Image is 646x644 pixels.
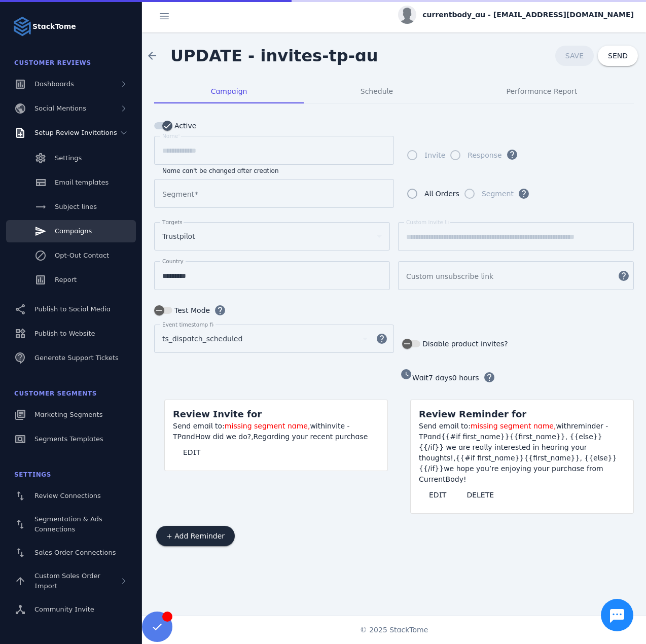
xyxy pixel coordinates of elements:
span: Settings [55,154,82,162]
span: DELETE [466,491,494,498]
span: SEND [608,52,628,59]
span: © 2025 StackTome [360,625,428,635]
span: Schedule [361,88,393,95]
label: Disable product invites? [420,338,508,350]
span: Segments Templates [34,435,103,443]
span: Community Invite [34,605,94,613]
a: Opt-Out Contact [6,244,136,267]
span: missing segment name, [225,422,310,430]
span: currentbody_au - [EMAIL_ADDRESS][DOMAIN_NAME] [422,10,634,20]
label: Segment [480,188,514,200]
a: Campaigns [6,220,136,242]
button: currentbody_au - [EMAIL_ADDRESS][DOMAIN_NAME] [398,6,634,24]
span: Dashboards [34,80,74,88]
a: Settings [6,147,136,169]
span: Review Reminder for [419,409,526,419]
mat-icon: help [370,333,394,345]
strong: StackTome [32,21,76,32]
span: Custom Sales Order Import [34,572,100,590]
a: Publish to Social Media [6,298,136,320]
span: Opt-Out Contact [55,252,109,259]
a: Segments Templates [6,428,136,450]
span: Settings [14,471,51,478]
a: Sales Order Connections [6,542,136,564]
img: profile.jpg [398,6,416,24]
span: Send email to: [173,422,225,430]
span: Subject lines [55,203,97,210]
mat-label: Custom unsubscribe link [406,272,493,280]
a: Review Connections [6,485,136,507]
div: All Orders [424,188,459,200]
span: Marketing Segments [34,411,102,418]
a: Marketing Segments [6,404,136,426]
span: Customer Segments [14,390,97,397]
span: EDIT [429,491,446,498]
a: Email templates [6,171,136,194]
mat-label: Event timestamp field [162,321,221,328]
span: + Add Reminder [166,532,225,540]
span: Send email to: [419,422,471,430]
input: Segment [162,188,386,200]
span: Publish to Social Media [34,305,111,313]
span: Performance Report [506,88,577,95]
span: and [182,433,195,441]
a: Subject lines [6,196,136,218]
button: DELETE [456,485,504,505]
span: Campaigns [55,227,92,235]
button: SEND [598,46,638,66]
span: Campaign [211,88,247,95]
mat-label: Country [162,258,184,264]
a: Segmentation & Ads Connections [6,509,136,540]
label: Test Mode [172,304,210,316]
mat-label: Segment [162,190,194,198]
div: reminder - TP {{#if first_name}}{{first_name}}, {{else}}{{/if}} we are really interested in heari... [419,421,625,485]
a: Generate Support Tickets [6,347,136,369]
span: Review Connections [34,492,101,499]
span: Setup Review Invitations [34,129,117,136]
button: + Add Reminder [156,526,235,546]
span: and [427,433,441,441]
label: Response [465,149,501,161]
input: Country [162,270,382,282]
label: Active [172,120,196,132]
a: Community Invite [6,598,136,621]
button: EDIT [173,442,210,462]
label: Invite [422,149,445,161]
span: missing segment name, [471,422,556,430]
mat-label: Targets [162,219,183,225]
span: Trustpilot [162,230,195,242]
span: EDIT [183,449,200,456]
span: UPDATE - invites-tp-au [170,46,378,65]
mat-hint: Name can't be changed after creation [162,165,279,175]
mat-label: Name [162,133,178,139]
button: EDIT [419,485,456,505]
a: Publish to Website [6,323,136,345]
span: 7 days [428,374,452,382]
span: Wait [412,374,428,382]
mat-label: Custom invite link [406,219,454,225]
span: Segmentation & Ads Connections [34,515,102,533]
div: invite - TP How did we do?,Regarding your recent purchase [173,421,379,442]
a: Report [6,269,136,291]
span: Sales Order Connections [34,549,116,556]
span: Review Invite for [173,409,262,419]
span: Report [55,276,77,283]
span: with [556,422,571,430]
span: Publish to Website [34,330,95,337]
mat-icon: watch_later [400,368,412,380]
span: Customer Reviews [14,59,91,66]
span: 0 hours [452,374,479,382]
img: Logo image [12,16,32,37]
span: ts_dispatch_scheduled [162,333,242,345]
span: Email templates [55,178,109,186]
span: Social Mentions [34,104,86,112]
span: Generate Support Tickets [34,354,119,362]
span: with [310,422,325,430]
